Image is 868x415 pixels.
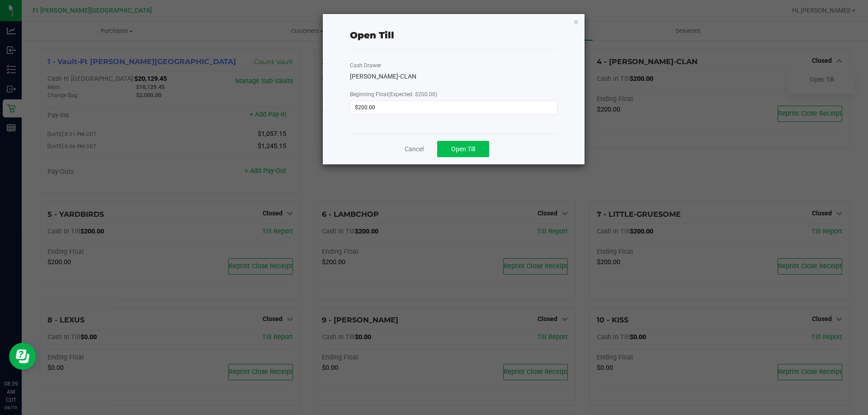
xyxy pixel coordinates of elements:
[350,28,394,42] div: Open Till
[9,343,36,370] iframe: Resource center
[451,145,475,153] span: Open Till
[437,141,489,157] button: Open Till
[350,61,381,70] label: Cash Drawer
[405,145,424,154] a: Cancel
[350,91,437,98] span: Beginning Float
[388,91,437,98] span: (Expected: $200.00)
[350,72,557,81] div: [PERSON_NAME]-CLAN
